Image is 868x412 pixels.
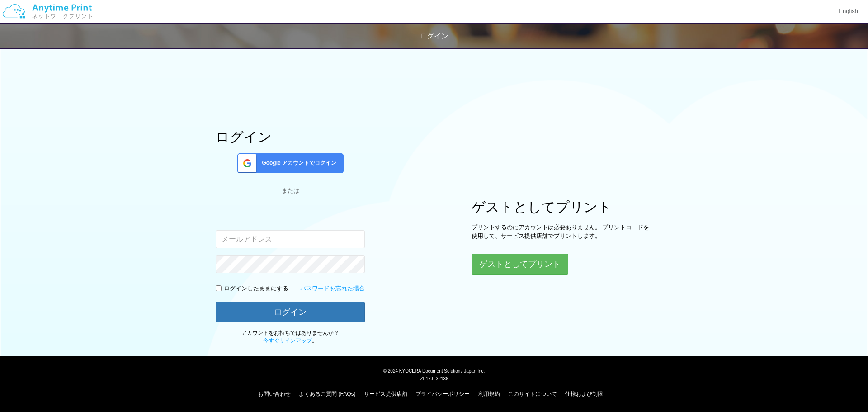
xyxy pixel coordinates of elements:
a: よくあるご質問 (FAQs) [299,391,355,397]
button: ログイン [216,302,365,322]
span: ログイン [420,32,448,40]
span: v1.17.0.32136 [420,376,448,381]
a: このサイトについて [508,391,557,397]
p: プリントするのにアカウントは必要ありません。 プリントコードを使用して、サービス提供店舗でプリントします。 [472,223,652,240]
a: 仕様および制限 [565,391,603,397]
a: 今すぐサインアップ [263,337,312,344]
h1: ゲストとしてプリント [472,199,652,214]
span: Google アカウントでログイン [258,159,336,167]
span: © 2024 KYOCERA Document Solutions Japan Inc. [383,368,485,374]
p: ログインしたままにする [224,284,288,293]
input: メールアドレス [216,230,365,248]
a: パスワードを忘れた場合 [300,284,365,293]
a: お問い合わせ [258,391,291,397]
span: 。 [263,337,317,344]
a: プライバシーポリシー [415,391,470,397]
h1: ログイン [216,129,365,144]
div: または [216,187,365,195]
p: アカウントをお持ちではありませんか？ [216,329,365,345]
button: ゲストとしてプリント [472,254,568,275]
a: サービス提供店舗 [364,391,407,397]
a: 利用規約 [478,391,500,397]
